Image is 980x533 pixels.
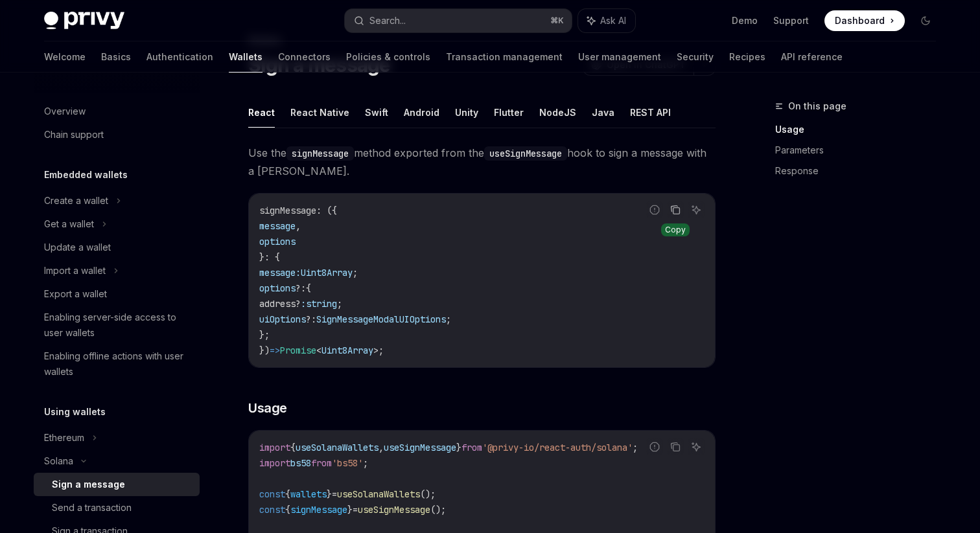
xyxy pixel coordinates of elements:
span: bs58 [290,457,311,469]
span: message [259,220,296,232]
span: , [379,442,384,453]
div: Get a wallet [44,216,94,232]
span: ; [379,345,384,356]
button: Copy the contents from the code block [667,201,684,218]
div: Chain support [44,127,104,142]
span: string [306,298,337,310]
code: signMessage [286,146,354,161]
button: Ask AI [688,201,705,218]
a: Enabling server-side access to user wallets [34,306,200,345]
span: : [301,298,306,310]
h5: Embedded wallets [44,167,128,183]
span: useSolanaWallets [337,488,420,500]
a: Security [677,41,714,73]
div: Export a wallet [44,286,107,302]
a: Usage [775,119,946,140]
span: => [270,345,280,356]
div: Search... [369,13,406,28]
a: Response [775,161,946,181]
img: dark logo [44,12,124,30]
span: wallets [290,488,327,500]
a: Parameters [775,140,946,161]
span: from [311,457,332,469]
button: Flutter [494,97,524,128]
span: Ask AI [600,14,626,27]
button: Ask AI [688,438,705,455]
a: Export a wallet [34,282,200,306]
a: Wallets [229,41,262,73]
button: Report incorrect code [646,438,663,455]
div: Enabling server-side access to user wallets [44,310,192,341]
button: React Native [290,97,349,128]
a: Authentication [146,41,213,73]
a: Enabling offline actions with user wallets [34,345,200,383]
a: Transaction management [446,41,563,73]
div: Copy [661,223,690,236]
span: ; [353,267,358,278]
span: ; [633,442,638,453]
span: import [259,457,290,469]
button: React [248,97,275,128]
span: 'bs58' [332,457,363,469]
span: address? [259,298,301,310]
span: options [259,236,296,247]
button: Copy the contents from the code block [667,438,684,455]
div: Send a transaction [52,500,132,516]
div: Sign a message [52,477,125,492]
button: NodeJS [539,97,576,128]
a: Dashboard [824,10,905,31]
span: ; [337,298,342,310]
span: } [327,488,332,500]
div: Overview [44,104,86,119]
span: signMessage [290,504,347,516]
span: useSolanaWallets [296,442,379,453]
a: Basics [101,41,131,73]
div: Update a wallet [44,240,111,255]
a: Send a transaction [34,496,200,519]
button: Android [404,97,439,128]
a: Connectors [278,41,331,73]
span: ⌘ K [550,16,564,26]
span: Usage [248,399,287,417]
span: }) [259,345,270,356]
button: Ask AI [578,9,635,32]
span: = [332,488,337,500]
span: : ({ [316,205,337,216]
span: , [296,220,301,232]
span: message: [259,267,301,278]
span: ?: [306,313,316,325]
button: Search...⌘K [345,9,572,32]
span: Dashboard [835,14,885,27]
span: (); [420,488,436,500]
span: Uint8Array [321,345,373,356]
span: { [290,442,296,453]
span: const [259,488,285,500]
span: { [285,504,290,516]
div: Import a wallet [44,263,106,278]
span: ?: [296,282,306,294]
a: Recipes [729,41,765,73]
span: Promise [280,345,316,356]
div: Enabling offline actions with user wallets [44,348,192,380]
span: { [306,282,311,294]
span: '@privy-io/react-auth/solana' [482,442,633,453]
span: SignMessageModalUIOptions [316,313,446,325]
button: Report incorrect code [646,201,663,218]
code: useSignMessage [484,146,567,161]
a: Sign a message [34,473,200,496]
span: On this page [788,98,846,114]
span: options [259,282,296,294]
div: Create a wallet [44,193,108,209]
button: Unity [455,97,478,128]
a: Policies & controls [346,41,430,73]
span: }; [259,329,270,341]
a: API reference [781,41,843,73]
span: }: { [259,251,280,263]
span: const [259,504,285,516]
div: Ethereum [44,430,84,446]
span: } [456,442,461,453]
h5: Using wallets [44,404,106,420]
button: Java [592,97,614,128]
button: REST API [630,97,671,128]
span: import [259,442,290,453]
